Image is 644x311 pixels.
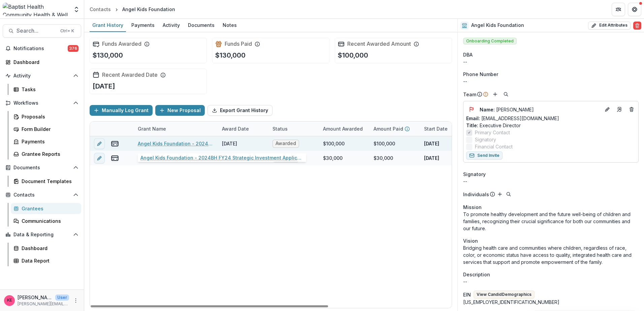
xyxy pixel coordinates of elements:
button: Deletes [627,105,636,113]
div: Grant Name [134,122,218,136]
span: Title : [466,123,478,128]
img: Baptist Health Community Health & Well Being logo [3,3,69,16]
p: $130,000 [93,50,123,60]
div: Amount Awarded [319,122,369,136]
a: Angel Kids Foundation-One Body, One Mind-1 [138,154,214,162]
span: Email: [466,115,480,121]
a: Grant History [90,19,126,32]
span: Contacts [13,192,70,198]
a: Go to contact [614,104,625,115]
div: Status [268,125,292,132]
span: Search... [17,28,56,34]
button: Partners [612,3,625,16]
div: Tasks [22,86,76,93]
a: Grantees [11,203,81,214]
button: Flag [466,104,477,115]
div: [US_EMPLOYER_IDENTIFICATION_NUMBER] [463,299,639,306]
p: [DATE] [424,140,439,147]
p: [PERSON_NAME] [18,294,53,301]
div: Payments [129,20,157,30]
p: Executive Director [466,122,636,129]
button: view-payments [111,154,119,162]
button: Search [502,90,510,98]
div: Start Date [420,125,452,132]
button: Export Grant History [207,105,272,116]
button: Get Help [628,3,641,16]
div: $100,000 [323,140,345,147]
p: EIN [463,291,471,298]
span: Mission [463,204,482,211]
div: -- [463,78,639,85]
span: Onboarding Completed [463,38,517,44]
button: Open Documents [3,162,81,173]
button: Add [496,190,504,198]
div: Payments [22,138,76,145]
span: Signatory [475,136,496,143]
span: Notifications [13,46,68,51]
div: Award Date [218,125,253,132]
button: Delete [633,22,641,30]
div: Grantee Reports [22,150,76,158]
button: Edit Attributes [588,22,631,30]
div: [DATE] [222,140,237,147]
button: Open Workflows [3,98,81,108]
button: Open Contacts [3,189,81,200]
a: Angel Kids Foundation - 2024BH FY24 Strategic Investment Application [138,140,214,147]
p: Individuals [463,191,489,198]
button: Search... [3,24,81,38]
button: edit [94,138,105,149]
div: Amount Paid [369,122,420,136]
a: Email: [EMAIL_ADDRESS][DOMAIN_NAME] [466,115,559,122]
a: Grantee Reports [11,148,81,160]
span: Awarded [276,155,296,161]
div: $30,000 [323,154,343,162]
span: Workflows [13,100,70,106]
p: [DATE] [93,81,115,91]
div: Start Date [420,122,471,136]
div: Dashboard [22,245,76,252]
a: Document Templates [11,176,81,187]
span: Data & Reporting [13,232,70,238]
a: Tasks [11,84,81,95]
p: [PERSON_NAME] [480,106,601,113]
div: -- [463,58,639,65]
div: Dashboard [13,59,76,66]
p: Amount Paid [374,125,403,132]
button: New Proposal [155,105,205,116]
div: Grant Name [134,125,170,132]
p: Team [463,91,476,98]
a: Contacts [87,4,114,14]
h2: Angel Kids Foundation [471,23,524,28]
div: Notes [220,20,239,30]
p: Bridging health care and communities where children, regardless of race, color, or economic statu... [463,244,639,266]
button: Send Invite [466,151,503,160]
div: Documents [185,20,217,30]
span: DBA [463,51,473,58]
div: Ctrl + K [59,27,75,35]
a: Notes [220,19,239,32]
div: Angel Kids Foundation [122,6,175,13]
p: User [55,295,69,301]
span: Signatory [463,171,486,178]
p: $130,000 [215,50,246,60]
a: Proposals [11,111,81,122]
p: [DATE] [424,154,439,162]
span: Documents [13,165,70,171]
div: Contacts [90,6,111,13]
p: To promote healthy development and the future well-being of children and families, recognizing th... [463,211,639,232]
span: Name : [480,107,495,112]
p: [PERSON_NAME][EMAIL_ADDRESS][DOMAIN_NAME] [18,301,69,307]
span: Vision [463,237,478,244]
button: Open entity switcher [72,3,81,16]
span: Description [463,271,490,278]
div: Form Builder [22,126,76,133]
button: Notifications376 [3,43,81,54]
h2: Funds Awarded [102,41,141,47]
div: $30,000 [374,154,393,162]
a: Payments [11,136,81,147]
h2: Funds Paid [225,41,252,47]
button: View CandidDemographics [474,290,535,299]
